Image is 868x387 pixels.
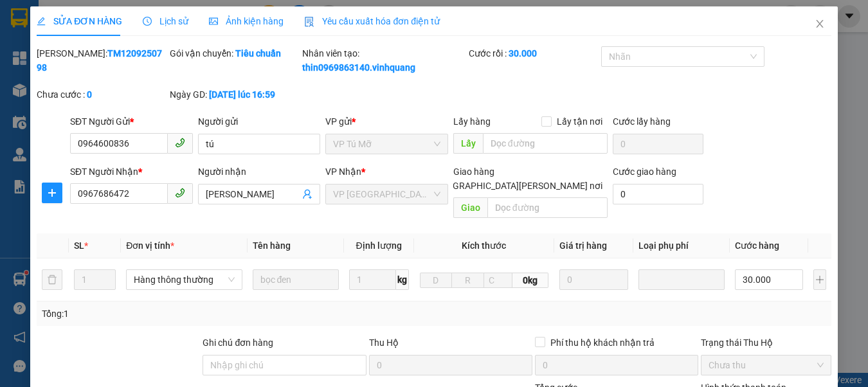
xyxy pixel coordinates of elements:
[74,240,84,251] span: SL
[545,336,660,350] span: Phí thu hộ khách nhận trả
[175,188,185,198] span: phone
[427,179,608,193] span: [GEOGRAPHIC_DATA][PERSON_NAME] nơi
[304,17,314,27] img: icon
[253,269,339,290] input: VD: Bàn, Ghế
[37,87,167,102] div: Chưa cước :
[37,16,122,26] span: SỬA ĐƠN HÀNG
[209,17,218,26] span: picture
[42,269,62,290] button: delete
[356,240,402,251] span: Định lượng
[469,46,599,60] div: Cước rồi :
[170,46,300,60] div: Gói vận chuyển:
[709,355,824,375] span: Chưa thu
[175,138,185,148] span: phone
[42,307,336,321] div: Tổng: 1
[143,16,188,26] span: Lịch sử
[302,62,415,73] b: thin0969863140.vinhquang
[487,197,608,218] input: Dọc đường
[198,114,321,129] div: Người gửi
[37,17,46,26] span: edit
[126,240,174,251] span: Đơn vị tính
[559,240,607,251] span: Giá trị hàng
[209,89,275,100] b: [DATE] lúc 16:59
[70,165,193,179] div: SĐT Người Nhận
[203,355,366,375] input: Ghi chú đơn hàng
[325,166,361,177] span: VP Nhận
[87,89,92,100] b: 0
[735,240,779,251] span: Cước hàng
[701,336,831,350] div: Trạng thái Thu Hộ
[633,233,730,258] th: Loại phụ phí
[813,269,826,290] button: plus
[451,273,484,288] input: R
[198,165,321,179] div: Người nhận
[396,269,409,290] span: kg
[453,197,487,218] span: Giao
[483,133,608,154] input: Dọc đường
[37,46,167,75] div: [PERSON_NAME]:
[484,273,513,288] input: C
[462,240,506,251] span: Kích thước
[42,183,62,203] button: plus
[333,134,440,154] span: VP Tú Mỡ
[302,189,312,199] span: user-add
[802,6,838,42] button: Close
[134,270,234,289] span: Hàng thông thường
[512,273,548,288] span: 0kg
[42,188,62,198] span: plus
[613,134,703,154] input: Cước lấy hàng
[170,87,300,102] div: Ngày GD:
[209,16,284,26] span: Ảnh kiện hàng
[453,166,494,177] span: Giao hàng
[613,184,703,204] input: Cước giao hàng
[70,114,193,129] div: SĐT Người Gửi
[453,133,483,154] span: Lấy
[453,116,491,127] span: Lấy hàng
[302,46,466,75] div: Nhân viên tạo:
[420,273,453,288] input: D
[613,116,671,127] label: Cước lấy hàng
[235,48,281,59] b: Tiêu chuẩn
[333,184,440,204] span: VP PHÚ SƠN
[613,166,676,177] label: Cước giao hàng
[552,114,608,129] span: Lấy tận nơi
[369,337,399,348] span: Thu Hộ
[304,16,440,26] span: Yêu cầu xuất hóa đơn điện tử
[203,337,273,348] label: Ghi chú đơn hàng
[325,114,448,129] div: VP gửi
[559,269,628,290] input: 0
[143,17,152,26] span: clock-circle
[253,240,291,251] span: Tên hàng
[509,48,537,59] b: 30.000
[815,19,825,29] span: close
